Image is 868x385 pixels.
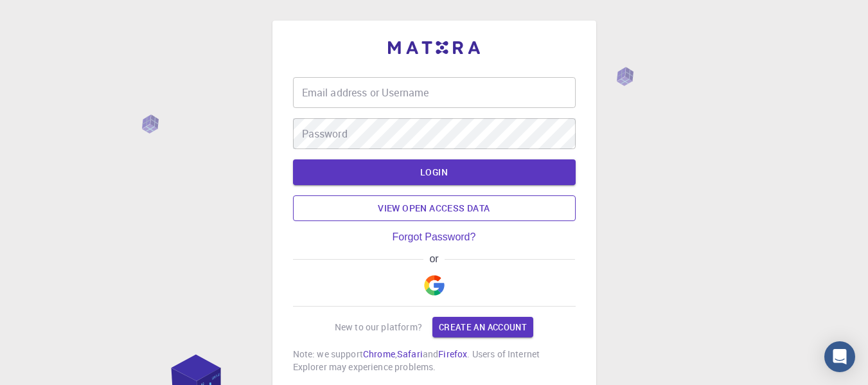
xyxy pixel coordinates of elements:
a: View open access data [293,195,576,221]
div: Open Intercom Messenger [824,341,855,372]
a: Chrome [363,348,395,360]
a: Forgot Password? [393,231,476,243]
a: Create an account [432,317,533,337]
button: LOGIN [293,159,576,185]
p: New to our platform? [335,321,422,334]
img: Google [424,275,445,296]
span: or [423,253,445,265]
a: Safari [397,348,423,360]
a: Firefox [438,348,467,360]
p: Note: we support , and . Users of Internet Explorer may experience problems. [293,348,576,373]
